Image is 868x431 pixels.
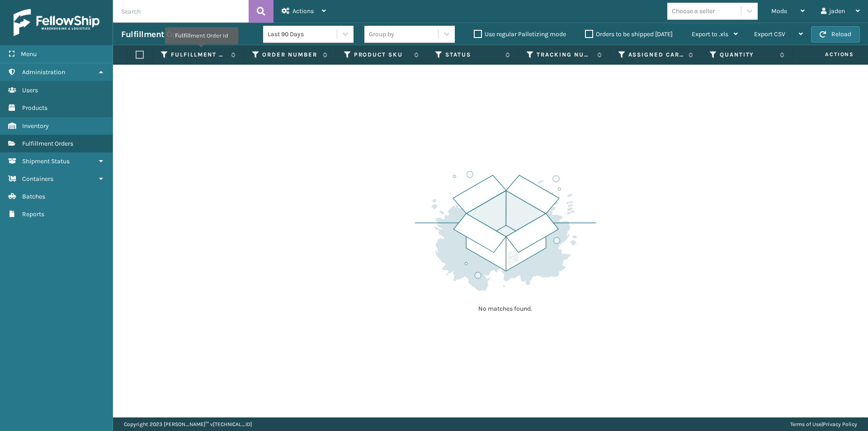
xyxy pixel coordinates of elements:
a: Privacy Policy [823,421,857,427]
label: Status [445,51,501,59]
img: logo [14,9,99,36]
span: Inventory [22,122,49,130]
label: Product SKU [354,51,410,59]
span: Users [22,86,38,94]
span: Export to .xls [692,30,728,38]
div: Last 90 Days [268,29,338,39]
span: Actions [796,47,859,62]
span: Menu [21,50,37,58]
span: Administration [22,68,65,76]
label: Orders to be shipped [DATE] [585,30,673,38]
button: Reload [811,26,860,43]
label: Fulfillment Order Id [171,51,226,59]
label: Assigned Carrier Service [628,51,684,59]
p: Copyright 2023 [PERSON_NAME]™ v [TECHNICAL_ID] [124,417,252,431]
div: | [790,417,857,431]
label: Order Number [262,51,318,59]
label: Tracking Number [537,51,592,59]
span: Reports [22,210,44,218]
label: Use regular Palletizing mode [474,30,566,38]
span: Actions [292,7,314,15]
span: Batches [22,193,45,200]
span: Mode [771,7,787,15]
span: Export CSV [754,30,785,38]
a: Terms of Use [790,421,821,427]
span: Fulfillment Orders [22,140,73,147]
div: Group by [369,29,394,39]
span: Containers [22,175,53,183]
h3: Fulfillment Orders [121,29,192,40]
div: Choose a seller [672,6,715,16]
label: Quantity [720,51,775,59]
span: Products [22,104,47,112]
span: Shipment Status [22,157,70,165]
